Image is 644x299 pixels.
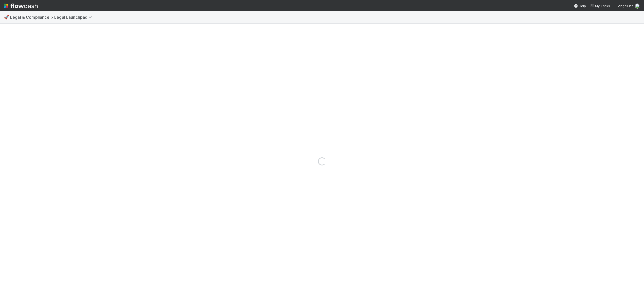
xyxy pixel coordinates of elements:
img: avatar_d02a2cc9-4110-42ea-8259-e0e2573f4e82.png [635,4,640,9]
span: AngelList [618,4,633,8]
a: My Tasks [590,3,610,8]
img: logo-inverted-e16ddd16eac7371096b0.svg [4,2,38,10]
span: My Tasks [590,4,610,8]
span: 🚀 [4,15,9,19]
div: Help [574,3,586,8]
span: Legal & Compliance > Legal Launchpad [10,15,95,20]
